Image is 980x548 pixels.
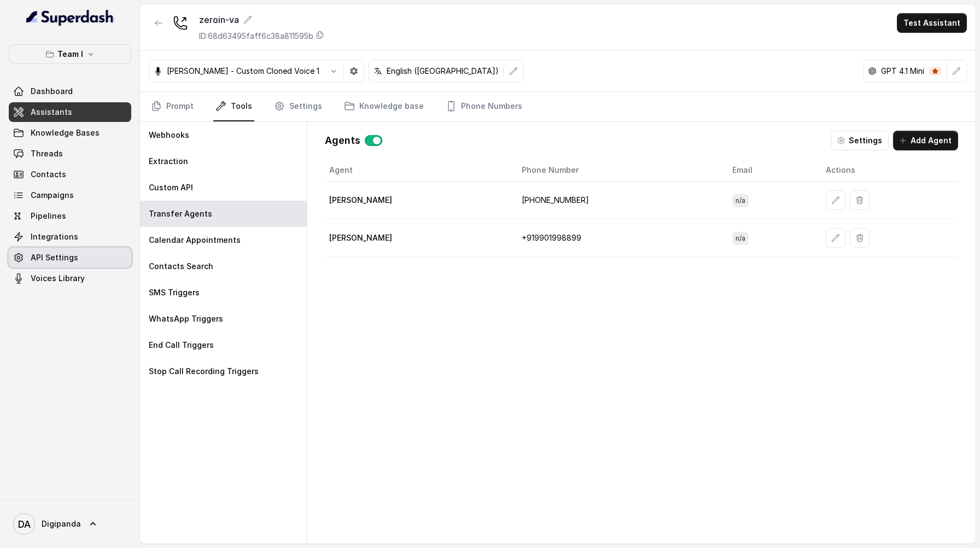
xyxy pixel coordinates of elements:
[31,273,85,284] span: Voices Library
[868,67,877,75] svg: openai logo
[724,159,817,182] th: Email
[149,208,212,219] p: Transfer Agents
[31,86,73,97] span: Dashboard
[149,340,214,351] p: End Call Triggers
[272,92,324,121] a: Settings
[444,92,524,121] a: Phone Numbers
[149,92,967,121] nav: Tabs
[732,232,749,245] span: n/a
[31,127,100,138] span: Knowledge Bases
[31,211,66,221] span: Pipelines
[9,44,131,64] button: Team I
[9,123,131,143] a: Knowledge Bases
[9,102,131,122] a: Assistants
[9,165,131,184] a: Contacts
[329,232,392,243] p: [PERSON_NAME]
[342,92,426,121] a: Knowledge base
[149,130,189,141] p: Webhooks
[149,287,200,298] p: SMS Triggers
[732,194,749,207] span: n/a
[9,206,131,226] a: Pipelines
[513,182,723,219] td: [PHONE_NUMBER]
[31,190,74,201] span: Campaigns
[149,92,196,121] a: Prompt
[893,131,958,150] button: Add Agent
[9,144,131,164] a: Threads
[387,66,499,77] p: English ([GEOGRAPHIC_DATA])
[149,156,188,167] p: Extraction
[167,66,319,77] p: [PERSON_NAME] - Custom Cloned Voice 1
[897,13,967,33] button: Test Assistant
[149,235,241,246] p: Calendar Appointments
[325,133,360,148] p: Agents
[31,169,66,180] span: Contacts
[199,31,313,42] p: ID: 68d63495faff6c38a811595b
[42,518,81,529] span: Digipanda
[149,366,259,377] p: Stop Call Recording Triggers
[329,195,392,206] p: [PERSON_NAME]
[325,159,514,182] th: Agent
[31,107,72,118] span: Assistants
[817,159,958,182] th: Actions
[9,81,131,101] a: Dashboard
[57,48,83,61] p: Team I
[149,182,193,193] p: Custom API
[513,219,723,257] td: +91‪9901998899‬
[881,66,924,77] p: GPT 4.1 Mini
[831,131,889,150] button: Settings
[149,261,213,272] p: Contacts Search
[213,92,254,121] a: Tools
[31,231,78,242] span: Integrations
[199,13,324,26] div: zeroin-va
[31,148,63,159] span: Threads
[26,9,114,26] img: light.svg
[31,252,78,263] span: API Settings
[18,518,31,530] text: DA
[9,509,131,539] a: Digipanda
[9,185,131,205] a: Campaigns
[9,269,131,288] a: Voices Library
[513,159,723,182] th: Phone Number
[9,248,131,267] a: API Settings
[149,313,223,324] p: WhatsApp Triggers
[9,227,131,247] a: Integrations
